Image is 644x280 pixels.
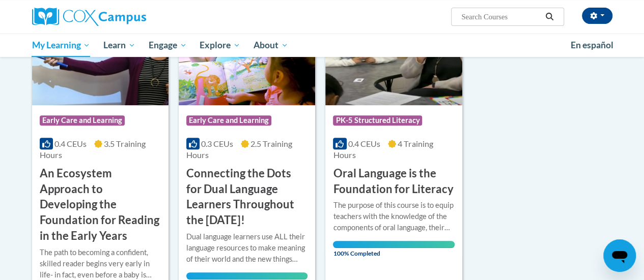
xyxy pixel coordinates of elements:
span: Explore [200,39,240,51]
a: About [247,34,295,57]
span: Early Care and Learning [186,115,271,126]
div: Main menu [24,34,620,57]
a: Explore [193,34,247,57]
span: 2.5 Training Hours [186,139,292,160]
div: Your progress [186,272,307,279]
span: Learn [103,39,135,51]
span: 4 Training Hours [333,139,433,160]
span: 0.3 CEUs [201,139,233,148]
span: 0.4 CEUs [348,139,380,148]
img: Cox Campus [32,8,146,26]
h3: Oral Language is the Foundation for Literacy [333,166,454,197]
a: En español [564,35,620,56]
span: 3.5 Training Hours [40,139,146,160]
span: 0.4 CEUs [54,139,87,148]
span: 100% Completed [333,241,454,257]
a: Engage [142,34,193,57]
div: Dual language learners use ALL their language resources to make meaning of their world and the ne... [186,231,307,265]
a: My Learning [25,34,97,57]
span: My Learning [32,39,90,51]
span: PK-5 Structured Literacy [333,115,422,126]
h3: An Ecosystem Approach to Developing the Foundation for Reading in the Early Years [40,166,161,244]
button: Account Settings [582,8,612,24]
iframe: Button to launch messaging window [603,239,636,272]
span: Early Care and Learning [40,115,125,126]
span: Engage [149,39,187,51]
div: Your progress [333,241,454,248]
span: En español [571,40,613,50]
h3: Connecting the Dots for Dual Language Learners Throughout the [DATE]! [186,166,307,228]
div: The purpose of this course is to equip teachers with the knowledge of the components of oral lang... [333,200,454,233]
input: Search Courses [460,11,542,23]
span: About [254,39,288,51]
a: Cox Campus [32,8,215,26]
a: Learn [97,34,142,57]
button: Search [542,11,557,23]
